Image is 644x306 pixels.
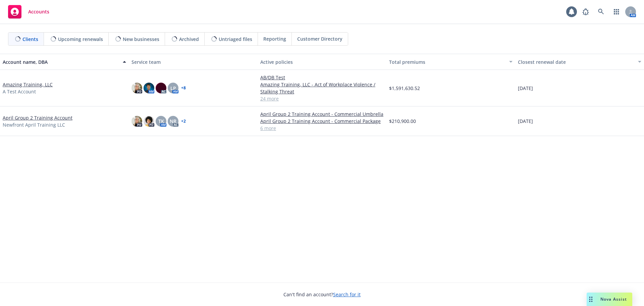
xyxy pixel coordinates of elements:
a: Switch app [610,5,623,18]
span: Accounts [28,9,49,14]
div: Closest renewal date [518,58,634,65]
span: Untriaged files [219,36,252,43]
span: A Test Account [3,88,36,95]
img: photo [131,116,142,127]
a: April Group 2 Training Account - Commercial Umbrella [260,111,384,118]
a: 24 more [260,95,384,102]
span: $1,591,630.52 [389,85,420,92]
img: photo [156,83,166,93]
img: photo [131,83,142,93]
span: Can't find an account? [283,291,361,298]
a: Report a Bug [579,5,592,18]
a: + 8 [181,86,186,90]
span: Archived [179,36,199,43]
a: Accounts [5,2,52,21]
span: [DATE] [518,118,533,125]
div: Total premiums [389,58,505,65]
a: April Group 2 Training Account - Commercial Package [260,118,384,125]
button: Nova Assist [587,293,632,306]
span: Customer Directory [297,35,342,42]
div: Drag to move [587,293,595,306]
img: photo [144,116,154,127]
span: New businesses [123,36,159,43]
img: photo [144,83,154,93]
div: Service team [131,58,255,65]
span: LP [170,85,176,92]
span: TK [158,118,164,125]
button: Service team [129,54,258,70]
span: [DATE] [518,85,533,92]
a: + 2 [181,119,186,123]
button: Closest renewal date [515,54,644,70]
button: Total premiums [386,54,515,70]
a: AB/DB Test [260,74,384,81]
span: NR [170,118,176,125]
span: Upcoming renewals [58,36,103,43]
button: Active policies [258,54,386,70]
a: Search [594,5,608,18]
span: Nova Assist [600,296,627,302]
a: April Group 2 Training Account [3,114,72,121]
div: Account name, DBA [3,58,119,65]
a: 6 more [260,125,384,132]
a: Search for it [333,291,361,298]
a: Amazing Training, LLC [3,81,53,88]
a: Amazing Training, LLC - Act of Workplace Violence / Stalking Threat [260,81,384,95]
span: Reporting [263,35,286,42]
div: Active policies [260,58,384,65]
span: Newfront April Training LLC [3,121,65,128]
span: $210,900.00 [389,118,416,125]
span: Clients [22,36,38,43]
